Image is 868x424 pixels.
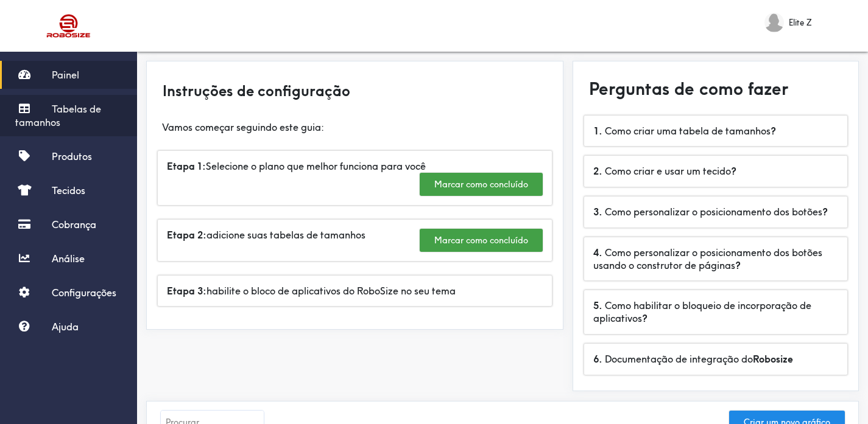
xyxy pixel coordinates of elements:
[420,173,543,196] button: Marcar como concluído
[605,353,753,365] font: Documentação de integração do
[52,184,85,196] font: Tecidos
[52,287,116,299] font: Configurações
[15,103,101,128] font: Tabelas de tamanhos
[789,18,812,27] font: Elite Z
[589,78,788,99] font: Perguntas de como fazer
[23,9,115,43] img: Tamanho do robô
[593,165,602,177] font: 2.
[206,285,456,297] font: habilite o bloco de aplicativos do RoboSize no seu tema
[593,353,602,365] font: 6.
[162,121,324,133] font: Vamos começar seguindo este guia:
[206,229,365,241] font: adicione suas tabelas de tamanhos
[434,235,528,246] font: Marcar como concluído
[206,160,426,172] font: Selecione o plano que melhor funciona para você
[52,321,79,333] font: Ajuda
[52,150,92,162] font: Produtos
[593,246,602,259] font: 4.
[52,69,79,81] font: Painel
[593,246,822,271] font: Como personalizar o posicionamento dos botões usando o construtor de páginas
[605,206,822,218] font: Como personalizar o posicionamento dos botões
[52,252,85,265] font: Análise
[593,299,811,324] font: Como habilitar o bloqueio de incorporação de aplicativos
[167,285,206,297] font: Etapa 3:
[642,312,647,324] font: ?
[434,179,528,190] font: Marcar como concluído
[605,165,731,177] font: Como criar e usar um tecido
[420,229,543,252] button: Marcar como concluído
[167,229,206,241] font: Etapa 2:
[593,125,602,137] font: 1.
[735,259,741,271] font: ?
[52,218,96,231] font: Cobrança
[764,13,784,32] img: Elite Z
[822,206,828,218] font: ?
[605,125,771,137] font: Como criar uma tabela de tamanhos
[753,353,793,365] font: Robosize
[163,82,350,100] font: Instruções de configuração
[167,160,206,172] font: Etapa 1:
[593,206,602,218] font: 3.
[731,165,736,177] font: ?
[593,299,602,311] font: 5.
[771,125,776,137] font: ?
